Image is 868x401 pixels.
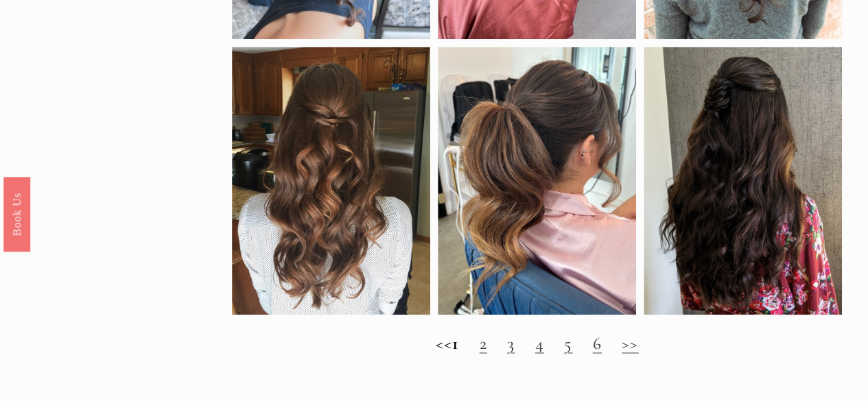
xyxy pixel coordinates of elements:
[232,333,842,354] h2: <<
[452,332,459,354] strong: 1
[535,332,544,354] a: 4
[564,332,572,354] a: 5
[3,176,30,251] a: Book Us
[592,332,601,354] a: 6
[480,332,487,354] a: 2
[507,332,515,354] a: 3
[622,332,639,354] a: >>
